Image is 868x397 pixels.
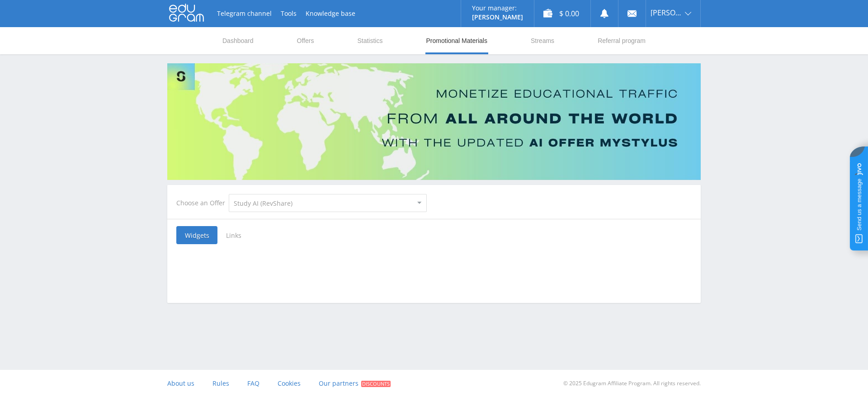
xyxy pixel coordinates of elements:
[167,63,701,180] img: Banner
[319,379,359,388] span: Our partners
[176,226,217,244] span: Widgets
[167,370,194,397] a: About us
[247,379,259,388] span: FAQ
[356,27,383,54] a: Statistics
[212,379,229,388] span: Rules
[247,370,259,397] a: FAQ
[217,226,250,244] span: Links
[176,199,229,207] div: Choose an Offer
[472,14,523,21] p: [PERSON_NAME]
[472,5,523,12] p: Your manager:
[278,370,301,397] a: Cookies
[651,9,682,16] span: [PERSON_NAME]
[278,379,301,388] span: Cookies
[212,370,229,397] a: Rules
[222,27,255,54] a: Dashboard
[597,27,646,54] a: Referral program
[530,27,555,54] a: Streams
[439,370,701,397] div: © 2025 Edugram Affiliate Program. All rights reserved.
[425,27,488,54] a: Promotional Materials
[361,381,391,387] span: Discounts
[167,379,194,388] span: About us
[296,27,315,54] a: Offers
[319,370,391,397] a: Our partners Discounts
